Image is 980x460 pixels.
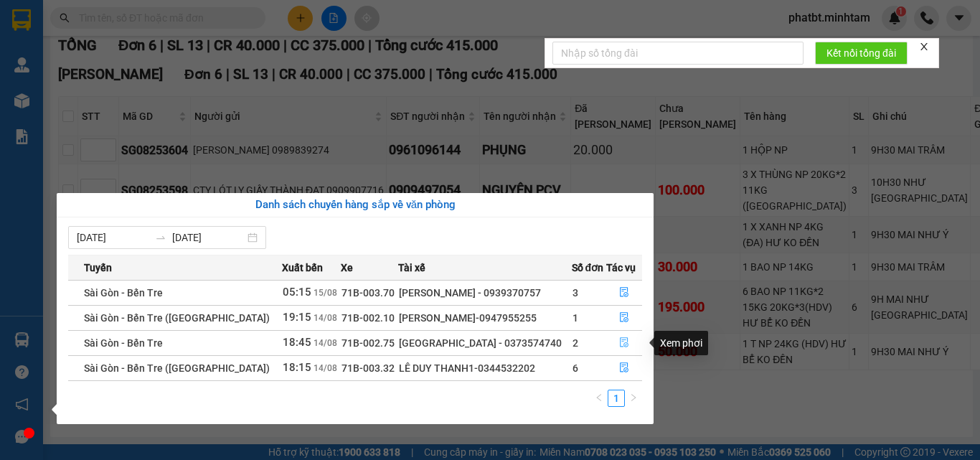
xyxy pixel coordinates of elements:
div: [PERSON_NAME] - 0939370757 [399,285,571,301]
span: Nhận: [137,14,171,29]
span: 2 [573,337,578,349]
span: 71B-003.70 [341,287,395,299]
span: Xe [341,260,353,276]
span: 14/08 [314,363,337,373]
button: Kết nối tổng đài [815,42,908,65]
span: Sài Gòn - Bến Tre ([GEOGRAPHIC_DATA]) [84,362,270,374]
input: Đến ngày [172,230,245,245]
span: Kết nối tổng đài [826,45,896,61]
li: Previous Page [590,390,608,407]
span: 71B-002.10 [341,312,395,324]
span: Tuyến [84,260,112,276]
span: close [919,42,929,52]
span: 18:45 [283,336,311,349]
span: Số đơn [572,260,604,276]
button: file-done [607,357,642,380]
span: Tài xế [398,260,425,276]
div: 175.000 [135,90,301,126]
div: Danh sách chuyến hàng sắp về văn phòng [68,197,642,214]
button: file-done [607,281,642,304]
span: 15/08 [314,288,337,298]
span: 19:15 [283,311,311,324]
input: Từ ngày [77,230,149,245]
div: PHƯỢNG [12,44,127,62]
button: file-done [607,332,642,355]
span: Sài Gòn - Bến Tre ([GEOGRAPHIC_DATA]) [84,312,270,324]
span: Gửi: [12,12,34,27]
li: Next Page [625,390,642,407]
button: file-done [607,306,642,329]
span: to [155,232,166,243]
li: 1 [608,390,625,407]
span: 1 [573,312,578,324]
span: Sài Gòn - Bến Tre [84,337,163,349]
span: swap-right [155,232,166,243]
div: Xem phơi [654,331,708,355]
span: file-done [619,362,629,374]
div: PHƯỢNG [137,29,300,47]
span: 14/08 [314,338,337,348]
span: file-done [619,287,629,299]
div: [PERSON_NAME]-0947955255 [399,310,571,326]
span: Tác vụ [606,260,636,276]
span: 05:15 [283,286,311,299]
input: Nhập số tổng đài [552,42,804,65]
button: left [590,390,608,407]
span: 71B-003.32 [341,362,395,374]
span: Sài Gòn - Bến Tre [84,287,163,299]
span: 6 [573,362,578,374]
span: 71B-002.75 [341,337,395,349]
span: right [629,393,638,402]
button: right [625,390,642,407]
div: [PERSON_NAME] [137,12,300,29]
div: [PERSON_NAME] [12,12,127,44]
span: Xuất bến [282,260,323,276]
span: 14/08 [314,313,337,323]
span: file-done [619,312,629,324]
span: left [595,393,603,402]
a: 1 [608,390,624,406]
div: [GEOGRAPHIC_DATA] - 0373574740 [399,335,571,351]
span: Chưa [PERSON_NAME] : [135,90,236,124]
div: LÊ DUY THANH1-0344532202 [399,360,571,376]
span: file-done [619,337,629,349]
span: 18:15 [283,361,311,374]
span: 3 [573,287,578,299]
